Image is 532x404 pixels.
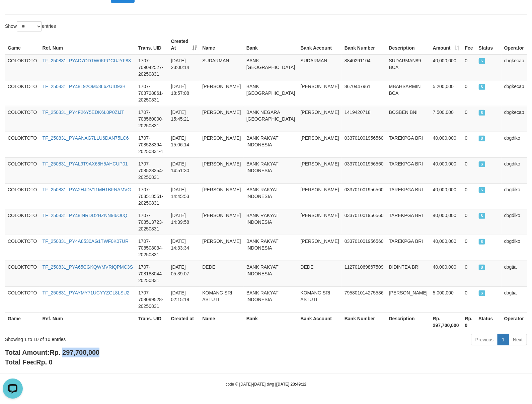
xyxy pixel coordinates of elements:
td: 40,000,000 [430,235,462,261]
td: COLOKTOTO [5,286,40,312]
td: COLOKTOTO [5,132,40,157]
td: [DATE] 15:06:14 [168,132,200,157]
th: Ref. Num [40,35,136,54]
td: 8840291104 [342,54,386,80]
td: [DATE] 05:39:07 [168,261,200,286]
td: [PERSON_NAME] [298,209,342,235]
span: SUCCESS [479,265,485,270]
th: Bank [244,312,298,331]
span: SUCCESS [479,187,485,193]
td: 033701001956560 [342,157,386,183]
th: Created At: activate to sort column ascending [168,35,200,54]
td: 033701001956560 [342,132,386,157]
th: Name [200,312,243,331]
td: 40,000,000 [430,261,462,286]
td: 40,000,000 [430,183,462,209]
th: Rp. 0 [462,312,476,331]
td: TAREKPGA BRI [386,235,430,261]
td: [PERSON_NAME] [298,157,342,183]
label: Show entries [5,21,56,31]
td: 112701069867509 [342,261,386,286]
td: [DATE] 14:33:34 [168,235,200,261]
th: Operator [502,312,527,331]
td: cbgdiko [502,157,527,183]
th: Bank Number [342,35,386,54]
th: Trans. UID [136,35,168,54]
td: 033701001956560 [342,209,386,235]
td: COLOKTOTO [5,54,40,80]
td: DEDE [200,261,243,286]
th: Bank Account [298,312,342,331]
td: TAREKPGA BRI [386,183,430,209]
td: cbgkecap [502,54,527,80]
td: KOMANG SRI ASTUTI [200,286,243,312]
td: [PERSON_NAME] [200,132,243,157]
td: 0 [462,106,476,132]
th: Operator [502,35,527,54]
td: cbgdiko [502,235,527,261]
td: DEDE [298,261,342,286]
td: 5,000,000 [430,286,462,312]
th: Fee [462,35,476,54]
td: BANK RAKYAT INDONESIA [244,286,298,312]
td: [DATE] 14:45:53 [168,183,200,209]
th: Trans. UID [136,312,168,331]
td: [PERSON_NAME] [298,235,342,261]
a: TF_250831_PYAYMY71UCYYZGL8LSU2 [43,290,130,295]
th: Bank Number [342,312,386,331]
td: MBAHSARMIN BCA [386,80,430,106]
td: cbgdiko [502,209,527,235]
th: Game [5,312,40,331]
td: 1707-708528394-20250831-1 [136,132,168,157]
a: TF_250831_PYAL9T9AX68H5AHCUP01 [43,161,128,166]
td: BANK RAKYAT INDONESIA [244,157,298,183]
b: Total Fee: [5,358,53,366]
th: Name [200,35,243,54]
select: Showentries [17,21,42,31]
a: TF_250831_PY4F26Y5EDK6L0P0ZIJT [43,110,124,115]
td: COLOKTOTO [5,106,40,132]
a: TF_250831_PY48INRDD2HZNN9I6O0Q [43,213,128,218]
td: 5,200,000 [430,80,462,106]
td: BANK [GEOGRAPHIC_DATA] [244,80,298,106]
td: COLOKTOTO [5,157,40,183]
td: BANK NEGARA [GEOGRAPHIC_DATA] [244,106,298,132]
td: [PERSON_NAME] [200,80,243,106]
td: 033701001956560 [342,183,386,209]
td: 0 [462,157,476,183]
td: BANK RAKYAT INDONESIA [244,235,298,261]
td: cbgdiko [502,183,527,209]
span: SUCCESS [479,136,485,141]
td: 1707-708513723-20250831 [136,209,168,235]
td: [PERSON_NAME] [298,80,342,106]
strong: [DATE] 23:49:12 [276,382,306,387]
td: [PERSON_NAME] [200,157,243,183]
td: SUDARMAN [200,54,243,80]
td: 033701001956560 [342,235,386,261]
td: [PERSON_NAME] [298,132,342,157]
td: 0 [462,132,476,157]
td: [PERSON_NAME] [200,235,243,261]
td: [DATE] 15:45:21 [168,106,200,132]
td: 1707-708560000-20250831 [136,106,168,132]
td: 1707-708099528-20250831 [136,286,168,312]
td: 40,000,000 [430,54,462,80]
a: TF_250831_PYA2HJDV11MH1BFNAMVG [43,187,131,192]
td: SUDARMAN [298,54,342,80]
td: [PERSON_NAME] [200,183,243,209]
td: [DATE] 18:57:08 [168,80,200,106]
a: TF_250831_PY4A8530AG1TWF0K07UR [43,239,129,244]
th: Description [386,312,430,331]
td: [PERSON_NAME] [298,106,342,132]
td: 7,500,000 [430,106,462,132]
a: Next [509,334,527,345]
td: DIDINTEA BRI [386,261,430,286]
td: cbgkecap [502,106,527,132]
td: cbgkecap [502,80,527,106]
div: Showing 1 to 10 of 10 entries [5,333,217,343]
th: Amount: activate to sort column ascending [430,35,462,54]
td: cbgtia [502,261,527,286]
span: SUCCESS [479,84,485,90]
td: 0 [462,261,476,286]
td: BANK RAKYAT INDONESIA [244,261,298,286]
